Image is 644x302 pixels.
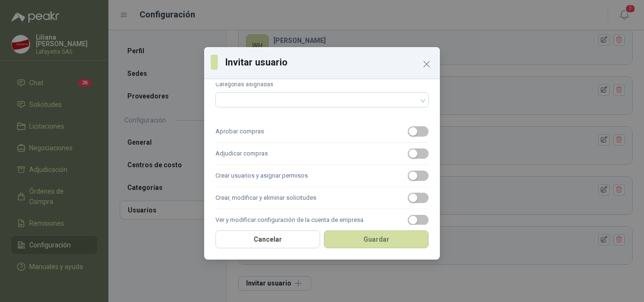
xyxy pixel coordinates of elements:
label: Adjudicar compras [215,143,429,165]
label: Ver y modificar configuración de la cuenta de empresa [215,209,429,231]
button: Ver y modificar configuración de la cuenta de empresa [408,215,429,225]
button: Adjudicar compras [408,148,429,159]
h3: Invitar usuario [225,55,433,69]
label: Categorías asignadas [215,80,429,89]
button: Guardar [324,230,429,248]
button: Cancelar [215,230,320,248]
button: Close [419,57,434,72]
button: Crear usuarios y asignar permisos [408,171,429,181]
label: Crear, modificar y eliminar solicitudes [215,187,429,209]
label: Crear usuarios y asignar permisos [215,165,429,187]
button: Crear, modificar y eliminar solicitudes [408,193,429,203]
label: Aprobar compras [215,121,429,143]
button: Aprobar compras [408,126,429,137]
